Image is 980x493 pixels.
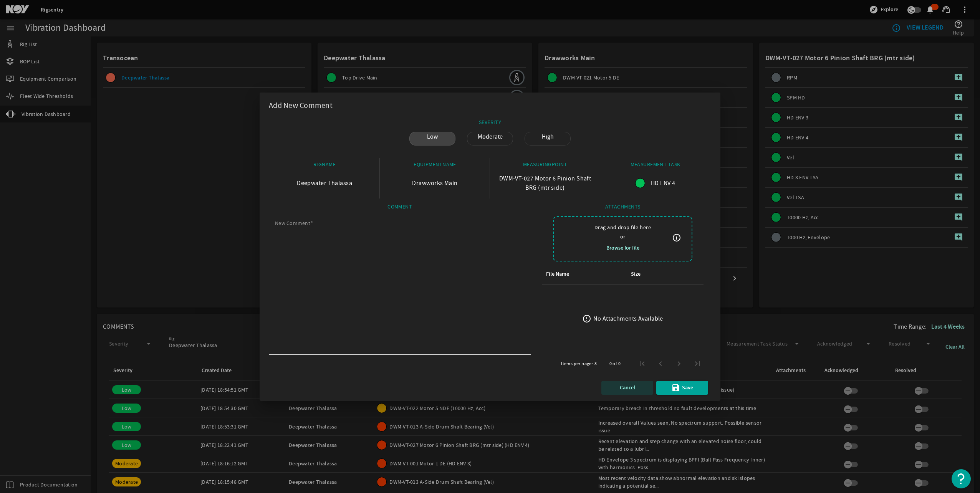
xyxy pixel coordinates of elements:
[422,132,442,141] span: Low
[546,270,569,278] div: File Name
[603,241,642,255] button: Browse for file
[631,270,641,278] div: Size
[269,116,711,129] div: SEVERITY
[272,171,377,195] div: Deepwater Thalassa
[473,132,507,141] span: Moderate
[269,203,531,213] div: COMMENT
[272,161,377,171] div: RIGNAME
[260,93,720,115] div: Add New Comment
[593,314,663,323] div: No Attachments Available
[275,220,310,227] mat-label: New Comment
[603,161,707,171] div: MEASUREMENT TASK
[537,132,558,141] span: High
[561,360,593,367] div: Items per page:
[656,381,708,395] button: Save
[682,383,693,392] span: Save
[620,232,626,241] span: or
[601,381,653,395] button: Cancel
[671,383,680,392] mat-icon: save
[582,314,591,323] mat-icon: error_outline
[651,179,675,188] span: HD ENV 4
[383,171,487,195] div: Drawworks Main
[594,223,651,232] span: Drag and drop file here
[383,161,487,171] div: EQUIPMENTNAME
[952,469,971,488] button: Open Resource Center
[620,383,635,392] span: Cancel
[606,243,639,253] span: Browse for file
[536,203,710,213] div: ATTACHMENTS
[594,360,597,367] div: 3
[609,360,621,367] div: 0 of 0
[493,171,597,195] div: DWM-VT-027 Motor 6 Pinion Shaft BRG (mtr side)
[667,228,686,247] button: info_outline
[493,161,597,171] div: MEASURINGPOINT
